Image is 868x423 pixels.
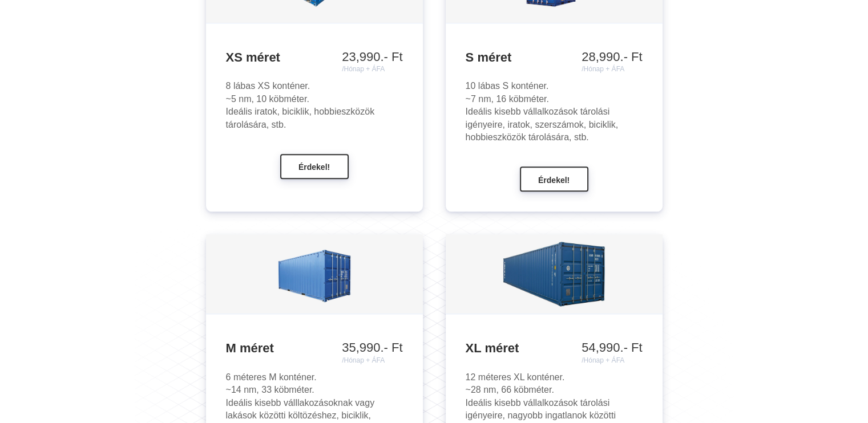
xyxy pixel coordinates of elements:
span: Érdekel! [298,162,330,172]
h3: XS méret [226,50,403,66]
div: 54,990.- Ft [582,340,642,364]
div: 8 lábas XS konténer. ~5 nm, 10 köbméter. Ideális iratok, biciklik, hobbieszközök tárolására, stb. [226,80,403,131]
button: Érdekel! [520,166,588,192]
a: Érdekel! [280,161,349,170]
img: 12.jpg [499,237,608,311]
div: 28,990.- Ft [582,50,642,74]
button: Érdekel! [280,154,349,179]
img: 6.jpg [277,237,352,311]
h3: S méret [466,50,643,66]
div: 35,990.- Ft [342,340,402,364]
div: 23,990.- Ft [342,50,402,74]
div: 10 lábas S konténer. ~7 nm, 16 köbméter. Ideális kisebb vállalkozások tárolási igényeire, iratok,... [466,80,643,144]
a: Érdekel! [520,174,588,184]
span: Érdekel! [538,175,570,184]
h3: XL méret [466,340,643,357]
h3: M méret [226,340,403,357]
